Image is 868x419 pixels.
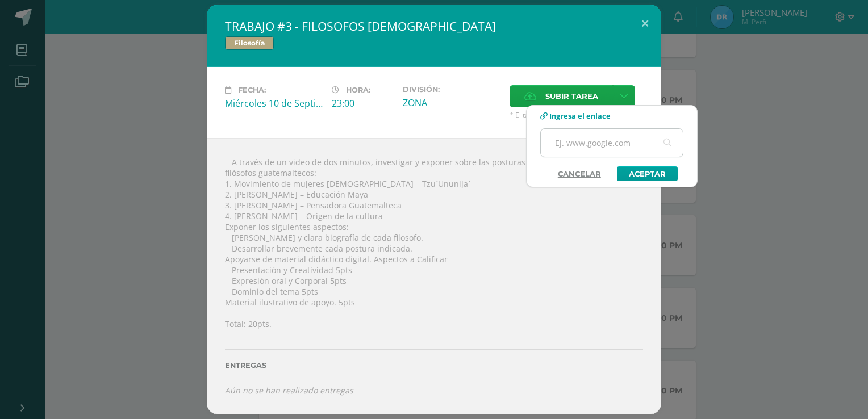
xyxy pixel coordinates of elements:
[225,385,353,396] i: Aún no se han realizado entregas
[629,5,661,43] button: Close (Esc)
[403,97,500,109] div: ZONA
[238,86,266,94] span: Fecha:
[207,138,661,414] div:  A través de un video de dos minutos, investigar y exponer sobre las posturas que exponen los si...
[346,86,370,94] span: Hora:
[225,361,643,370] label: Entregas
[617,166,678,181] a: Aceptar
[541,129,683,157] input: Ej. www.google.com
[225,18,643,34] h2: TRABAJO #3 - FILOSOFOS [DEMOGRAPHIC_DATA]
[545,86,598,107] span: Subir tarea
[225,36,274,50] span: Filosofía
[403,85,500,94] label: División:
[549,111,611,121] span: Ingresa el enlace
[510,110,643,120] span: * El tamaño máximo permitido es 50 MB
[546,166,612,181] a: Cancelar
[332,97,394,110] div: 23:00
[225,97,323,110] div: Miércoles 10 de Septiembre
